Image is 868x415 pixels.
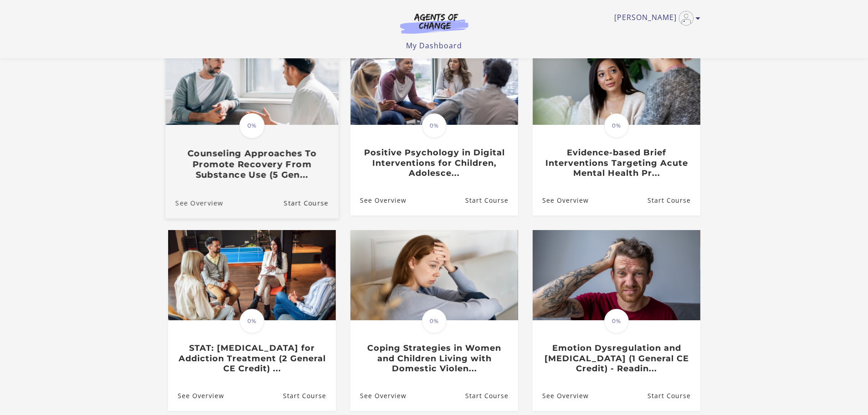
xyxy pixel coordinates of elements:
h3: Coping Strategies in Women and Children Living with Domestic Violen... [360,343,508,374]
span: 0% [604,309,629,333]
a: Coping Strategies in Women and Children Living with Domestic Violen...: Resume Course [465,381,518,410]
span: 0% [604,113,629,138]
img: Agents of Change Logo [390,13,478,34]
a: Emotion Dysregulation and Adult ADHD (1 General CE Credit) - Readin...: See Overview [533,381,589,410]
span: 0% [240,309,264,333]
a: Evidence-based Brief Interventions Targeting Acute Mental Health Pr...: Resume Course [647,186,700,215]
a: Counseling Approaches To Promote Recovery From Substance Use (5 Gen...: See Overview [165,188,223,218]
a: My Dashboard [406,41,462,51]
h3: Positive Psychology in Digital Interventions for Children, Adolesce... [360,148,508,179]
a: Coping Strategies in Women and Children Living with Domestic Violen...: See Overview [350,381,406,410]
h3: Emotion Dysregulation and [MEDICAL_DATA] (1 General CE Credit) - Readin... [542,343,690,374]
h3: Evidence-based Brief Interventions Targeting Acute Mental Health Pr... [542,148,690,179]
a: Evidence-based Brief Interventions Targeting Acute Mental Health Pr...: See Overview [533,186,589,215]
a: STAT: Schema Therapy for Addiction Treatment (2 General CE Credit) ...: See Overview [168,381,224,410]
a: STAT: Schema Therapy for Addiction Treatment (2 General CE Credit) ...: Resume Course [282,381,335,410]
a: Toggle menu [614,11,696,26]
span: 0% [422,113,447,138]
a: Emotion Dysregulation and Adult ADHD (1 General CE Credit) - Readin...: Resume Course [647,381,700,410]
span: 0% [422,309,447,333]
a: Counseling Approaches To Promote Recovery From Substance Use (5 Gen...: Resume Course [283,188,338,218]
a: Positive Psychology in Digital Interventions for Children, Adolesce...: Resume Course [465,186,518,215]
span: 0% [239,113,265,138]
a: Positive Psychology in Digital Interventions for Children, Adolesce...: See Overview [350,186,406,215]
h3: STAT: [MEDICAL_DATA] for Addiction Treatment (2 General CE Credit) ... [178,343,326,374]
h3: Counseling Approaches To Promote Recovery From Substance Use (5 Gen... [175,149,328,180]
